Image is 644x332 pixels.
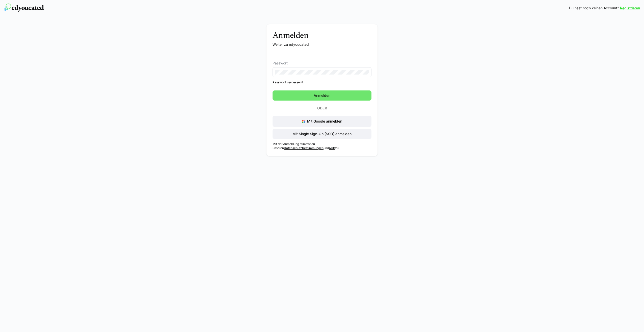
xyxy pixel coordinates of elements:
button: Mit Google anmelden [273,116,371,127]
p: Weiter zu edyoucated [273,42,371,47]
p: Mit der Anmeldung stimmst du unseren und zu. [273,142,371,150]
img: edyoucated [4,4,44,12]
span: Du hast noch keinen Account? [569,6,619,11]
span: Passwort [273,61,288,65]
span: Mit Single Sign-On (SSO) anmelden [292,131,352,136]
span: Anmelden [313,93,331,98]
button: Anmelden [273,90,371,101]
h3: Anmelden [273,30,371,40]
button: Mit Single Sign-On (SSO) anmelden [273,129,371,139]
a: Registrieren [620,6,640,11]
span: Mit Google anmelden [307,119,342,123]
p: Oder [310,105,334,112]
a: Datenschutzbestimmungen [284,146,324,150]
a: Passwort vergessen? [273,80,371,84]
a: AGB [329,146,335,150]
